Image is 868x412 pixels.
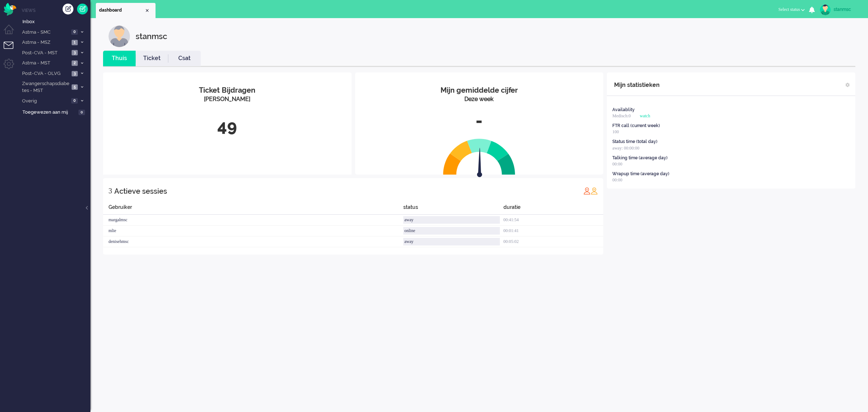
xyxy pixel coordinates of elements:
div: Gebruiker [103,203,403,215]
li: Dashboard [96,3,156,18]
span: 0 [71,29,78,35]
a: stanmsc [818,4,861,15]
div: online [403,227,500,235]
img: customer.svg [109,25,130,47]
a: Inbox [21,17,90,25]
div: mlie [103,226,403,236]
span: Select status [778,7,800,12]
div: Ticket Bijdragen [109,85,346,96]
a: Omnidesk [4,5,16,10]
div: duratie [503,203,604,215]
span: 1 [72,40,78,45]
div: 3 [109,184,112,198]
span: Overig [21,98,69,105]
div: 00:05:02 [503,236,604,247]
img: profile_orange.svg [591,187,598,194]
a: Quick Ticket [77,4,88,14]
div: Wrapup time (average day) [612,171,669,177]
div: away [403,238,500,245]
div: [PERSON_NAME] [109,95,346,104]
span: away: 00:00:00 [612,146,639,151]
span: Astma - MSZ [21,39,69,46]
span: 00:00 [612,177,622,182]
li: Select status [774,2,809,18]
span: 00:00 [612,161,622,167]
a: Ticket [136,54,168,63]
span: Astma - SMC [21,29,69,36]
a: Thuis [103,54,136,63]
li: Dashboard menu [4,25,20,41]
span: Inbox [22,18,90,25]
li: Csat [168,51,201,66]
div: margalmsc [103,215,403,226]
span: 3 [72,71,78,76]
button: Select status [774,4,809,15]
li: Ticket [136,51,168,66]
div: Mijn gemiddelde cijfer [361,85,598,96]
div: - [361,109,598,133]
img: avatar [820,4,831,15]
span: Post-CVA - MST [21,50,69,56]
span: Astma - MST [21,60,69,67]
a: Csat [168,54,201,63]
span: Zwangerschapsdiabetes - MST [21,80,69,94]
div: Availablity [612,107,635,113]
div: Close tab [144,8,150,13]
span: 100 [612,129,619,134]
span: 0 [78,110,85,115]
div: 00:01:41 [503,226,604,236]
span: Medisch:0 [612,113,631,118]
div: denisehmsc [103,236,403,247]
span: 5 [72,84,78,90]
div: 00:41:54 [503,215,604,226]
img: semi_circle.svg [443,138,515,175]
div: FTR call (current week) [612,123,660,129]
div: Talking time (average day) [612,155,668,161]
a: Toegewezen aan mij 0 [21,108,90,116]
div: Creëer ticket [63,4,73,14]
span: Post-CVA - OLVG [21,70,69,77]
div: stanmsc [834,6,861,13]
div: Actieve sessies [114,184,167,198]
span: dashboard [99,7,144,13]
span: watch [640,113,650,118]
div: away [403,216,500,224]
span: 3 [72,50,78,55]
img: profile_red.svg [583,187,591,194]
li: Admin menu [4,59,20,75]
span: 0 [71,98,78,104]
span: 2 [72,60,78,66]
div: Mijn statistieken [614,78,660,92]
span: Toegewezen aan mij [22,109,76,116]
li: Views [22,7,90,13]
div: Status time (total day) [612,139,658,145]
li: Thuis [103,51,136,66]
div: status [403,203,503,215]
img: arrow.svg [464,148,495,179]
img: flow_omnibird.svg [4,3,16,16]
div: 49 [109,114,346,138]
li: Tickets menu [4,42,20,58]
div: Deze week [361,95,598,104]
div: stanmsc [136,25,167,47]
